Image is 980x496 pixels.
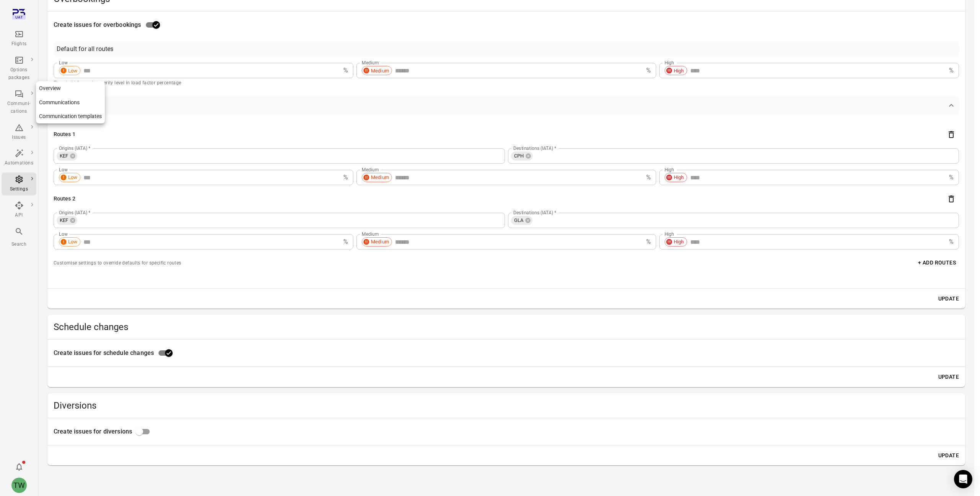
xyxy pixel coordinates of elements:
[511,152,527,160] span: CPH
[36,109,105,123] a: Communication templates
[343,66,348,75] p: %
[362,231,379,237] label: Medium
[36,81,105,123] nav: Local navigation
[935,292,962,306] button: Update
[54,195,75,203] div: Routes 2
[954,470,972,488] div: Open Intercom Messenger
[11,478,27,493] div: TW
[5,212,33,219] div: API
[36,95,105,110] a: Communications
[5,159,33,167] div: Automations
[513,209,556,216] label: Destinations (IATA)
[5,40,33,48] div: Flights
[665,166,674,173] label: High
[36,81,105,95] a: Overview
[368,174,392,181] span: Medium
[8,475,30,496] button: Tony Wang
[665,59,674,66] label: High
[54,321,959,333] h2: Schedule changes
[646,173,651,182] p: %
[5,100,33,115] div: Communi-cations
[59,145,90,151] label: Origins (IATA)
[5,66,33,82] div: Options packages
[362,166,379,173] label: Medium
[935,370,962,384] button: Update
[935,448,962,463] button: Update
[54,427,132,436] span: Create issues for diversions
[671,67,687,75] span: High
[665,231,674,237] label: High
[11,459,27,475] button: Notifications
[57,152,71,160] span: KEF
[5,134,33,141] div: Issues
[671,238,687,246] span: High
[54,348,154,358] span: Create issues for schedule changes
[59,209,90,216] label: Origins (IATA)
[65,174,80,181] span: Low
[54,130,75,139] div: Routes 1
[944,191,959,207] button: Delete
[57,217,71,224] span: KEF
[54,399,959,412] h2: Diversions
[59,166,68,173] label: Low
[368,67,392,75] span: Medium
[362,59,379,66] label: Medium
[944,127,959,142] button: Delete
[671,174,687,181] span: High
[57,44,113,54] div: Default for all routes
[54,259,181,267] p: Customise settings to override defaults for specific routes
[54,79,959,87] p: Threshold for each severity level in load factor percentage
[368,238,392,246] span: Medium
[54,20,141,30] span: Create issues for overbookings
[513,145,556,151] label: Destinations (IATA)
[949,173,954,182] p: %
[941,127,959,142] span: Delete
[949,66,954,75] p: %
[949,237,954,246] p: %
[5,241,33,248] div: Search
[915,256,959,270] button: + Add routes
[646,66,651,75] p: %
[941,191,959,207] span: Delete
[343,237,348,246] p: %
[343,173,348,182] p: %
[511,217,526,224] span: GLA
[5,186,33,193] div: Settings
[646,237,651,246] p: %
[65,238,80,246] span: Low
[59,231,68,237] label: Low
